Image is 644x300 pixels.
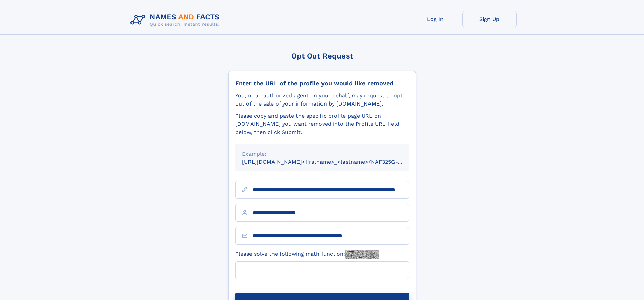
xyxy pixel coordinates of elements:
div: Please copy and paste the specific profile page URL on [DOMAIN_NAME] you want removed into the Pr... [235,112,409,136]
div: Enter the URL of the profile you would like removed [235,79,409,87]
small: [URL][DOMAIN_NAME]<firstname>_<lastname>/NAF325G-xxxxxxxx [242,159,422,165]
div: Opt Out Request [228,52,416,60]
label: Please solve the following math function: [235,250,379,259]
div: You, or an authorized agent on your behalf, may request to opt-out of the sale of your informatio... [235,92,409,108]
div: Example: [242,150,402,158]
img: Logo Names and Facts [128,11,225,29]
a: Sign Up [462,11,517,27]
a: Log In [408,11,462,27]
